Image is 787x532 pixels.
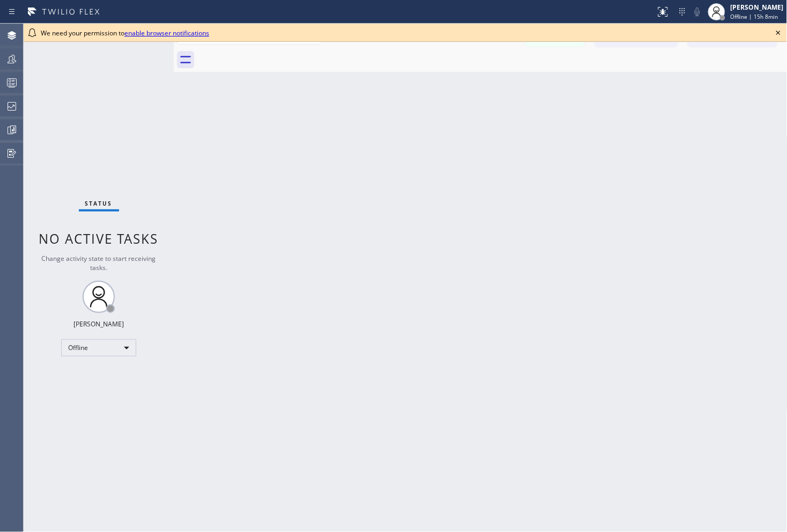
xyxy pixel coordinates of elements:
span: Status [85,200,113,207]
span: No active tasks [39,230,159,247]
span: We need your permission to [41,28,209,38]
span: Change activity state to start receiving tasks. [42,254,156,272]
button: Mute [690,4,705,19]
div: [PERSON_NAME] [731,3,784,12]
span: Offline | 15h 8min [731,13,778,20]
a: enable browser notifications [124,28,209,38]
div: [PERSON_NAME] [73,319,124,329]
div: Offline [61,339,136,356]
